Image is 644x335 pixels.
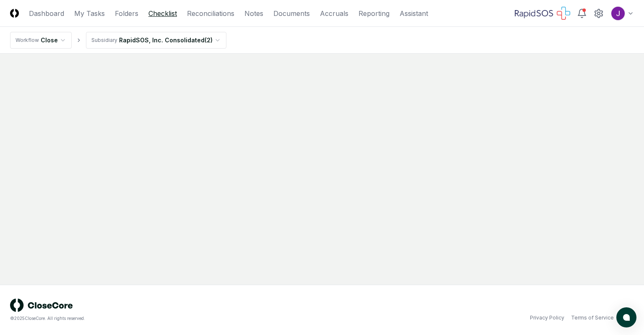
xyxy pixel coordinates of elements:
[530,314,564,322] a: Privacy Policy
[571,314,614,322] a: Terms of Service
[244,8,263,18] a: Notes
[16,36,39,44] div: Workflow
[115,8,138,18] a: Folders
[74,8,105,18] a: My Tasks
[10,315,322,322] div: © 2025 CloseCore. All rights reserved.
[29,8,64,18] a: Dashboard
[616,307,636,327] button: atlas-launcher
[187,8,234,18] a: Reconciliations
[515,7,570,20] img: RapidSOS logo
[10,32,226,49] nav: breadcrumb
[611,7,625,20] img: ACg8ocKTC56tjQR6-o9bi8poVV4j_qMfO6M0RniyL9InnBgkmYdNig=s96-c
[358,8,390,18] a: Reporting
[10,9,19,18] img: Logo
[273,8,310,18] a: Documents
[400,8,428,18] a: Assistant
[91,36,117,44] div: Subsidiary
[10,299,73,312] img: logo
[320,8,348,18] a: Accruals
[148,8,177,18] a: Checklist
